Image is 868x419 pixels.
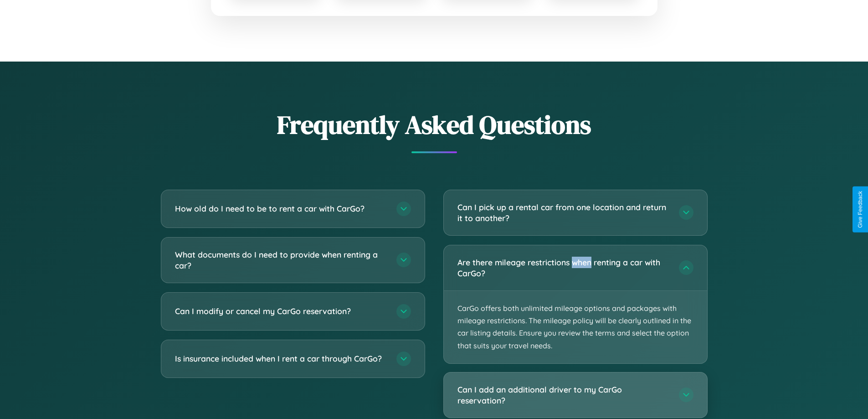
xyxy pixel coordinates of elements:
h3: Can I modify or cancel my CarGo reservation? [175,305,387,317]
h3: Can I add an additional driver to my CarGo reservation? [457,384,670,406]
div: Give Feedback [857,191,863,228]
h3: How old do I need to be to rent a car with CarGo? [175,203,387,214]
h2: Frequently Asked Questions [161,107,708,142]
p: CarGo offers both unlimited mileage options and packages with mileage restrictions. The mileage p... [444,291,707,363]
h3: Can I pick up a rental car from one location and return it to another? [457,202,670,224]
h3: Is insurance included when I rent a car through CarGo? [175,353,387,364]
h3: What documents do I need to provide when renting a car? [175,249,387,271]
h3: Are there mileage restrictions when renting a car with CarGo? [457,257,670,279]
